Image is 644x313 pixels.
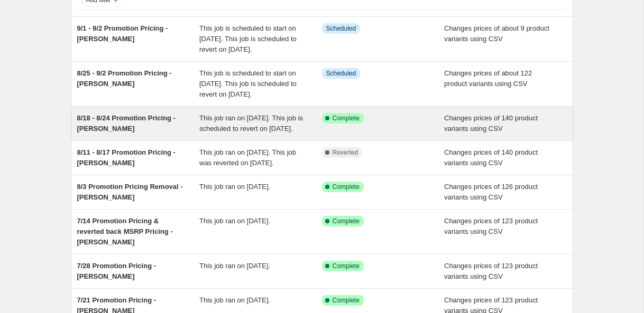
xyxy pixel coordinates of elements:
[444,114,538,132] span: Changes prices of 140 product variants using CSV
[333,183,360,191] span: Complete
[199,24,297,53] span: This job is scheduled to start on [DATE]. This job is scheduled to revert on [DATE].
[444,262,538,280] span: Changes prices of 123 product variants using CSV
[77,148,176,167] span: 8/11 - 8/17 Promotion Pricing -[PERSON_NAME]
[199,296,270,304] span: This job ran on [DATE].
[199,262,270,270] span: This job ran on [DATE].
[333,296,360,305] span: Complete
[199,114,303,132] span: This job ran on [DATE]. This job is scheduled to revert on [DATE].
[77,69,172,88] span: 8/25 - 9/2 Promotion Pricing - [PERSON_NAME]
[444,24,549,43] span: Changes prices of about 9 product variants using CSV
[333,148,358,157] span: Reverted
[333,262,360,270] span: Complete
[444,148,538,167] span: Changes prices of 140 product variants using CSV
[444,183,538,201] span: Changes prices of 126 product variants using CSV
[326,69,356,78] span: Scheduled
[199,69,297,98] span: This job is scheduled to start on [DATE]. This job is scheduled to revert on [DATE].
[444,217,538,235] span: Changes prices of 123 product variants using CSV
[444,69,532,88] span: Changes prices of about 122 product variants using CSV
[77,183,183,201] span: 8/3 Promotion Pricing Removal - [PERSON_NAME]
[326,24,356,33] span: Scheduled
[199,148,296,167] span: This job ran on [DATE]. This job was reverted on [DATE].
[333,217,360,225] span: Complete
[77,114,176,132] span: 8/18 - 8/24 Promotion Pricing - [PERSON_NAME]
[199,217,270,225] span: This job ran on [DATE].
[77,24,168,43] span: 9/1 - 9/2 Promotion Pricing - [PERSON_NAME]
[77,262,157,280] span: 7/28 Promotion Pricing - [PERSON_NAME]
[333,114,360,122] span: Complete
[77,217,173,246] span: 7/14 Promotion Pricing & reverted back MSRP Pricing - [PERSON_NAME]
[199,183,270,191] span: This job ran on [DATE].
